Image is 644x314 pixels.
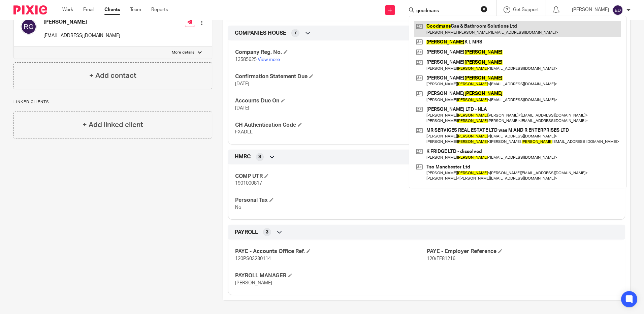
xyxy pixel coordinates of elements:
span: 120/FE81216 [427,256,455,261]
h4: COMP UTR [235,173,426,180]
span: 3 [266,229,268,235]
h4: Confirmation Statement Due [235,73,426,80]
span: [PERSON_NAME] [235,281,272,285]
img: svg%3E [21,19,37,35]
h4: + Add contact [89,70,136,81]
p: [PERSON_NAME] [572,6,609,13]
span: Get Support [513,7,539,12]
span: 3 [258,154,261,160]
h4: Company Reg. No. [235,49,426,56]
a: Clients [104,6,120,13]
a: Team [130,6,141,13]
h4: CH Authentication Code [235,122,426,129]
span: HMRC [235,153,251,160]
span: FXADLL [235,130,253,134]
img: svg%3E [612,5,623,15]
h4: Accounts Due On [235,97,426,104]
span: [DATE] [235,82,249,86]
p: Linked clients [13,99,212,105]
h4: + Add linked client [83,120,143,130]
h4: PAYE - Employer Reference [427,248,618,255]
span: COMPANIES HOUSE [235,30,286,37]
span: 7 [294,30,297,36]
h4: PAYROLL MANAGER [235,272,426,279]
a: Work [62,6,73,13]
p: [EMAIL_ADDRESS][DOMAIN_NAME] [43,32,120,39]
span: PAYROLL [235,229,258,236]
h4: Personal Tax [235,197,426,204]
p: More details [172,50,194,55]
span: 120PS03230114 [235,256,271,261]
a: Reports [151,6,168,13]
input: Search [416,8,476,14]
span: No [235,205,241,210]
span: 1901000817 [235,181,262,186]
a: Email [83,6,94,13]
a: View more [258,57,280,62]
img: Pixie [13,5,47,14]
span: 13585625 [235,57,257,62]
button: Clear [481,6,487,12]
h4: PAYE - Accounts Office Ref. [235,248,426,255]
h4: [PERSON_NAME] [43,19,120,26]
span: [DATE] [235,106,249,111]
